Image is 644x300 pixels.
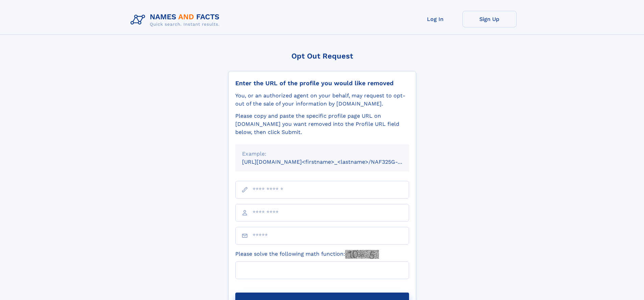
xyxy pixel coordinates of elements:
[462,11,517,27] a: Sign Up
[235,79,409,87] div: Enter the URL of the profile you would like removed
[408,11,462,27] a: Log In
[242,150,402,158] div: Example:
[235,112,409,136] div: Please copy and paste the specific profile page URL on [DOMAIN_NAME] you want removed into the Pr...
[242,159,422,165] small: [URL][DOMAIN_NAME]<firstname>_<lastname>/NAF325G-xxxxxxxx
[235,250,379,259] label: Please solve the following math function:
[235,92,409,108] div: You, or an authorized agent on your behalf, may request to opt-out of the sale of your informatio...
[128,11,225,29] img: Logo Names and Facts
[228,52,416,60] div: Opt Out Request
